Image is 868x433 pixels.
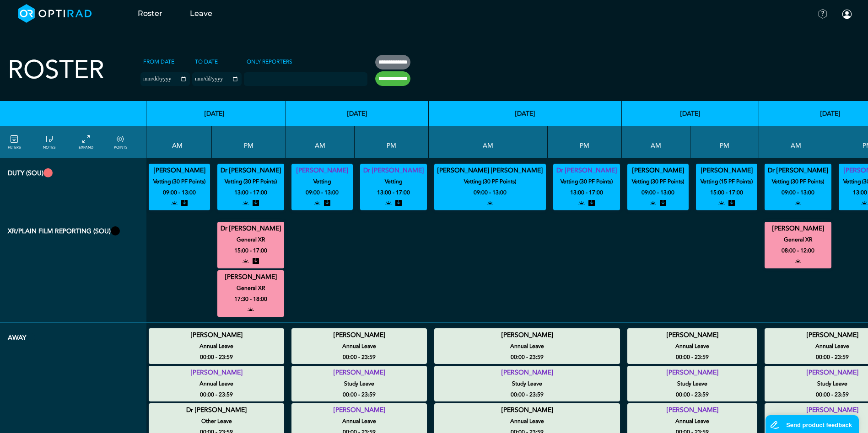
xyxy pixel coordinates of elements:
[217,270,284,317] div: General XR 17:30 - 18:00
[149,328,284,364] div: Annual Leave 00:00 - 23:59
[718,198,725,209] i: open to allocation
[429,101,622,126] th: [DATE]
[355,126,429,158] th: PM
[676,352,709,363] small: 00:00 - 23:59
[243,256,249,267] i: open to allocation
[286,101,429,126] th: [DATE]
[293,330,426,341] summary: [PERSON_NAME]
[219,223,283,234] summary: Dr [PERSON_NAME]
[192,55,221,69] label: To date
[434,328,620,364] div: Annual Leave 00:00 - 23:59
[291,164,353,210] div: Vetting 09:00 - 13:00
[710,187,743,198] small: 15:00 - 17:00
[766,223,830,234] summary: [PERSON_NAME]
[430,416,624,427] small: Annual Leave
[436,165,545,176] summary: [PERSON_NAME] [PERSON_NAME]
[588,198,595,209] i: stored entry
[436,405,619,416] summary: [PERSON_NAME]
[728,198,735,209] i: stored entry
[293,367,426,378] summary: [PERSON_NAME]
[553,164,620,210] div: Vetting (30 PF Points) 13:00 - 17:00
[213,234,288,245] small: General XR
[629,330,756,341] summary: [PERSON_NAME]
[759,126,833,158] th: AM
[622,126,690,158] th: AM
[219,165,283,176] summary: Dr [PERSON_NAME]
[149,366,284,401] div: Annual Leave 00:00 - 23:59
[511,389,544,400] small: 00:00 - 23:59
[143,126,212,158] th: AM
[861,198,868,209] i: open to allocation
[765,222,831,268] div: General XR 08:00 - 12:00
[623,416,761,427] small: Annual Leave
[430,341,624,352] small: Annual Leave
[782,245,814,256] small: 08:00 - 12:00
[511,352,544,363] small: 00:00 - 23:59
[692,176,761,187] small: Vetting (15 PF Points)
[287,176,357,187] small: Vetting
[244,55,295,69] label: Only Reporters
[660,198,666,209] i: stored entry
[145,176,214,187] small: Vetting (30 PF Points)
[385,198,392,209] i: open to allocation
[343,389,376,400] small: 00:00 - 23:59
[145,341,288,352] small: Annual Leave
[8,55,104,86] h2: Roster
[578,198,585,209] i: open to allocation
[436,330,619,341] summary: [PERSON_NAME]
[253,256,259,267] i: stored entry
[200,352,233,363] small: 00:00 - 23:59
[623,378,761,389] small: Study Leave
[623,341,761,352] small: Annual Leave
[627,366,757,401] div: Study Leave 00:00 - 23:59
[627,164,689,210] div: Vetting (30 PF Points) 09:00 - 13:00
[306,187,339,198] small: 09:00 - 13:00
[145,416,288,427] small: Other Leave
[287,341,431,352] small: Annual Leave
[766,165,830,176] summary: Dr [PERSON_NAME]
[145,378,288,389] small: Annual Leave
[436,367,619,378] summary: [PERSON_NAME]
[181,198,188,209] i: stored entry
[79,134,93,150] a: collapse/expand entries
[140,55,177,69] label: From date
[163,187,196,198] small: 09:00 - 13:00
[650,198,656,209] i: open to allocation
[629,165,687,176] summary: [PERSON_NAME]
[627,328,757,364] div: Annual Leave 00:00 - 23:59
[430,378,624,389] small: Study Leave
[234,294,267,305] small: 17:30 - 18:00
[287,378,431,389] small: Study Leave
[286,126,355,158] th: AM
[234,187,267,198] small: 13:00 - 17:00
[816,389,849,400] small: 00:00 - 23:59
[114,134,127,150] a: collapse/expand expected points
[555,165,619,176] summary: Dr [PERSON_NAME]
[343,352,376,363] small: 00:00 - 23:59
[434,164,546,210] div: Vetting (30 PF Points) 09:00 - 13:00
[234,245,267,256] small: 15:00 - 17:00
[487,198,493,209] i: open to allocation
[149,164,210,210] div: Vetting (30 PF Points) 09:00 - 13:00
[213,176,288,187] small: Vetting (30 PF Points)
[150,367,283,378] summary: [PERSON_NAME]
[314,198,320,209] i: open to allocation
[43,134,55,150] a: show/hide notes
[690,126,759,158] th: PM
[816,352,849,363] small: 00:00 - 23:59
[143,101,286,126] th: [DATE]
[217,164,284,210] div: Vetting (30 PF Points) 13:00 - 17:00
[429,126,548,158] th: AM
[287,416,431,427] small: Annual Leave
[217,222,284,268] div: General XR 15:00 - 17:00
[642,187,674,198] small: 09:00 - 13:00
[430,176,550,187] small: Vetting (30 PF Points)
[696,164,757,210] div: Vetting (15 PF Points) 15:00 - 17:00
[219,272,283,283] summary: [PERSON_NAME]
[213,283,288,294] small: General XR
[676,389,709,400] small: 00:00 - 23:59
[243,198,249,209] i: open to allocation
[377,187,410,198] small: 13:00 - 17:00
[474,187,507,198] small: 09:00 - 13:00
[760,234,836,245] small: General XR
